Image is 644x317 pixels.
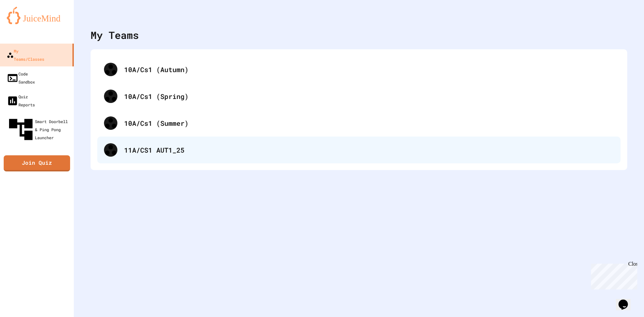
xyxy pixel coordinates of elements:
div: 10A/Cs1 (Spring) [97,83,621,110]
div: My Teams [91,28,139,43]
div: 11A/CS1 AUT1_25 [124,145,614,155]
div: 10A/Cs1 (Spring) [124,91,614,101]
div: 10A/Cs1 (Summer) [97,110,621,137]
div: 10A/Cs1 (Summer) [124,118,614,128]
div: 10A/Cs1 (Autumn) [97,56,621,83]
div: My Teams/Classes [7,47,44,63]
iframe: chat widget [616,290,637,310]
a: Join Quiz [4,155,70,171]
iframe: chat widget [588,261,637,289]
div: 11A/CS1 AUT1_25 [97,137,621,163]
div: 10A/Cs1 (Autumn) [124,64,614,74]
div: Chat with us now!Close [3,3,46,43]
div: Quiz Reports [7,93,35,109]
img: logo-orange.svg [7,7,67,24]
div: Code Sandbox [7,70,35,86]
div: Smart Doorbell & Ping Pong Launcher [7,115,71,144]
